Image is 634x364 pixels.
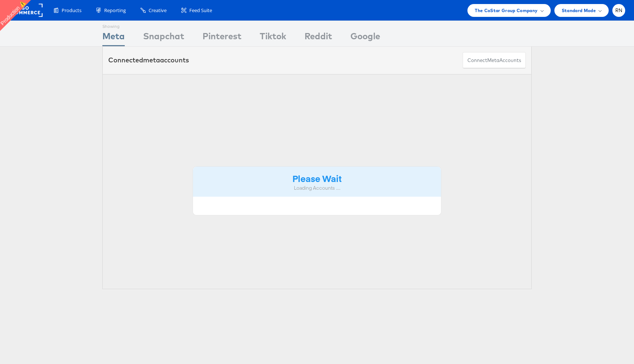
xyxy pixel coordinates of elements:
[292,172,342,184] strong: Please Wait
[562,7,596,14] span: Standard Mode
[260,30,286,46] div: Tiktok
[143,30,184,46] div: Snapchat
[463,52,526,69] button: ConnectmetaAccounts
[189,7,212,14] span: Feed Suite
[198,185,436,192] div: Loading Accounts ....
[149,7,167,14] span: Creative
[102,21,125,30] div: Showing
[62,7,81,14] span: Products
[108,55,189,65] div: Connected accounts
[487,57,499,64] span: meta
[102,30,125,46] div: Meta
[615,8,623,13] span: RN
[305,30,332,46] div: Reddit
[475,7,538,14] span: The CoStar Group Company
[143,56,160,64] span: meta
[350,30,380,46] div: Google
[203,30,241,46] div: Pinterest
[104,7,126,14] span: Reporting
